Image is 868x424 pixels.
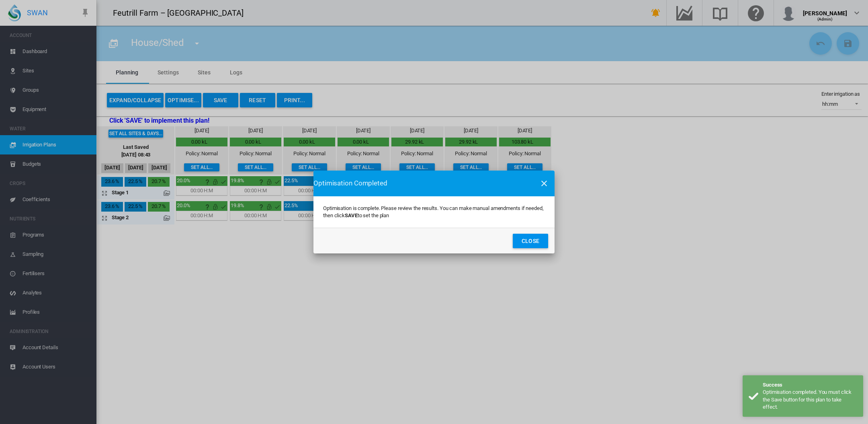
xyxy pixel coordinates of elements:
span: Optimisation Completed [313,179,387,188]
md-dialog: Optimisation is ... [313,171,555,253]
div: Optimisation completed. You must click the Save button for this plan to take effect. [763,389,857,411]
button: icon-close [536,175,552,191]
b: SAVE [345,212,358,218]
button: Close [513,234,548,248]
md-icon: icon-close [539,179,549,188]
p: Optimisation is complete. Please review the results. You can make manual amendments if needed, th... [323,205,545,219]
div: Success Optimisation completed. You must click the Save button for this plan to take effect. [743,375,863,417]
div: Success [763,381,857,389]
